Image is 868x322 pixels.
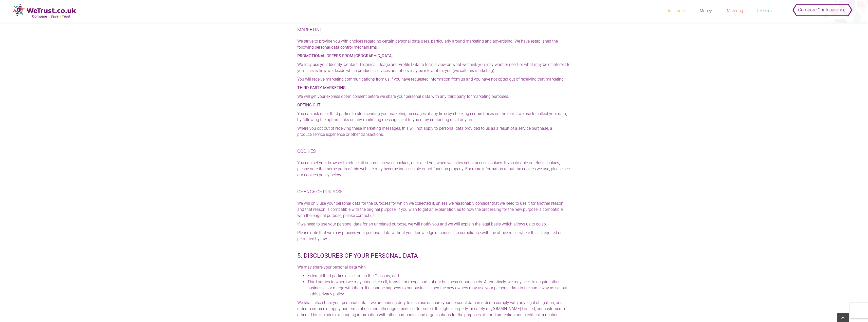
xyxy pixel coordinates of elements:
p: We may share your personal data with: [297,264,571,270]
div: Insurance [664,8,689,14]
div: Money [693,8,718,14]
h5: CHANGE OF PURPOSE [297,188,571,195]
p: We may use your Identity, Contact, Technical, Usage and Profile Data to form a view on what we th... [297,62,571,74]
p: Where you opt out of receiving these marketing messages, this will not apply to personal data pro... [297,125,571,138]
h5: COOKIES [297,148,571,155]
h3: 5. DISCLOSURES OF YOUR PERSONAL DATA [297,252,571,259]
p: We will only use your personal data for the purposes for which we collected it, unless we reasona... [297,200,571,219]
strong: OPTING OUT [297,103,321,107]
div: Motoring [722,8,748,14]
p: If we need to use your personal data for an unrelated purpose, we will notify you and we will exp... [297,221,571,227]
p: You will receive marketing communications from us if you have requested information from us and y... [297,76,571,82]
p: We shall also share your personal data If we are under a duty to disclose or share your personal ... [297,300,571,318]
strong: PROMOTIONAL OFFERS FROM [GEOGRAPHIC_DATA] [297,53,393,58]
div: Telecom [751,8,777,14]
button: Compare Car Insurance [795,3,849,13]
li: Third parties to whom we may choose to sell, transfer or merge parts of our business or our asset... [307,279,571,297]
p: We will get your express opt-in consent before we share your personal data with any third party f... [297,93,571,100]
p: Please note that we may process your personal data without your knowledge or consent, in complian... [297,230,571,242]
li: External third parties as set out in the Glossary; and [307,273,571,279]
span: Compare Car Insurance [798,4,845,16]
p: You can set your browser to refuse all or some browser cookies, or to alert you when websites set... [297,160,571,178]
h5: MARKETING [297,26,571,33]
p: We strive to provide you with choices regarding certain personal data uses, particularly around m... [297,38,571,50]
strong: THIRD-PARTY MARKETING [297,85,346,90]
img: new-logo.png [13,4,76,18]
p: You can ask us or third parties to stop sending you marketing messages at any time by checking ce... [297,111,571,123]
